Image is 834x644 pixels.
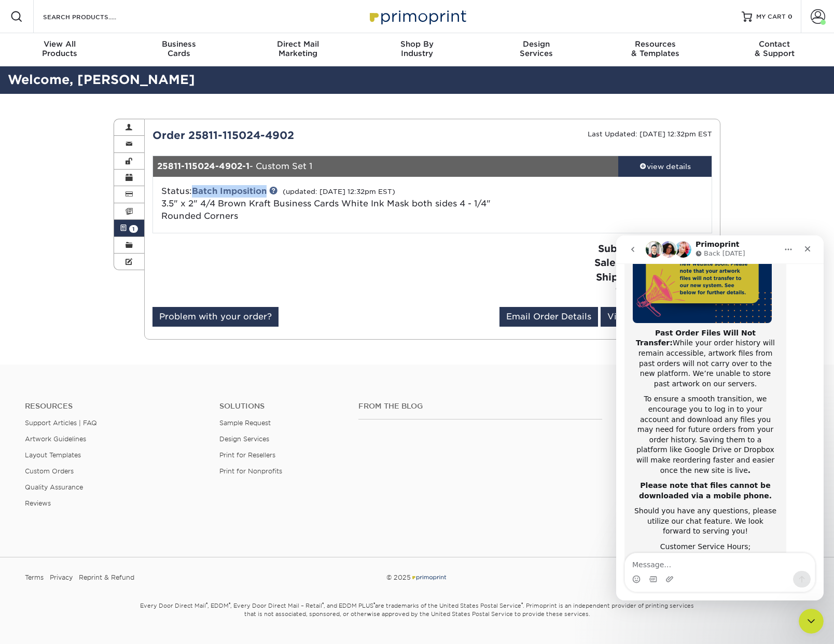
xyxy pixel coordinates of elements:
input: SEARCH PRODUCTS..... [42,10,143,23]
textarea: Message… [9,318,199,335]
div: & Templates [596,39,715,58]
small: Last Updated: [DATE] 12:32pm EST [588,130,712,138]
a: View Receipt [601,307,672,327]
strong: Shipping: [596,271,644,283]
img: Primoprint [411,573,447,581]
iframe: Intercom live chat [616,235,824,600]
a: Print for Nonprofits [219,467,282,475]
strong: 25811-115024-4902-1 [157,161,249,171]
a: Shop ByIndustry [357,33,477,66]
a: Print for Resellers [219,451,275,459]
a: Contact& Support [715,33,834,66]
div: Services [477,39,596,58]
sup: ® [206,601,207,607]
div: Order 25811-115024-4902 [145,128,433,143]
a: Resources& Templates [596,33,715,66]
b: Past Order Files Will Not Transfer: [20,93,140,112]
sup: ® [229,601,230,607]
span: Shop By [357,39,477,49]
span: Contact [715,39,834,49]
a: Layout Templates [25,451,81,459]
a: Quality Assurance [25,483,83,491]
button: Emoji picker [16,340,24,348]
a: Reprint & Refund [79,570,134,585]
b: . [132,231,134,239]
a: Support Articles | FAQ [25,419,97,427]
h4: Resources [25,402,204,411]
div: Marketing [238,39,357,58]
div: view details [618,161,712,172]
a: view details [618,156,712,177]
a: Email Order Details [499,307,598,327]
strong: Subtotal: [598,243,644,254]
div: While your order history will remain accessible, artwork files from past orders will not carry ov... [17,93,162,154]
span: Direct Mail [238,39,357,49]
a: Design Services [219,435,269,443]
iframe: Intercom live chat [799,609,824,634]
span: Design [477,39,596,49]
span: MY CART [756,12,786,21]
a: Privacy [50,570,73,585]
sup: ® [521,601,523,607]
a: Artwork Guidelines [25,435,86,443]
div: Should you have any questions, please utilize our chat feature. We look forward to serving you! [17,271,162,301]
button: Gif picker [33,340,41,348]
div: Cards [119,39,239,58]
small: (updated: [DATE] 12:32pm EST) [283,188,395,195]
strong: Total: [616,286,644,297]
sup: ® [322,601,324,607]
b: Please note that files cannot be downloaded via a mobile phone. [23,246,156,264]
div: Customer Service Hours; 9 am-5 pm EST [17,306,162,327]
a: BusinessCards [119,33,239,66]
span: 0 [788,13,793,20]
a: DesignServices [477,33,596,66]
a: Sample Request [219,419,271,427]
a: 1 [114,220,144,236]
sup: ® [373,601,375,607]
iframe: Google Customer Reviews [3,612,88,640]
small: Every Door Direct Mail , EDDM , Every Door Direct Mail – Retail , and EDDM PLUS are trademarks of... [114,598,720,643]
button: Upload attachment [49,340,58,348]
span: Business [119,39,239,49]
a: Reviews [25,499,51,507]
span: 3.5" x 2" 4/4 Brown Kraft Business Cards White Ink Mask both sides 4 - 1/4" Rounded Corners [161,199,491,221]
div: - Custom Set 1 [153,156,619,177]
span: 1 [129,225,138,233]
div: Status: [154,185,525,222]
div: © 2025 [284,570,550,585]
h4: From the Blog [358,402,603,411]
strong: Sales Tax: [594,257,644,268]
h4: Solutions [219,402,343,411]
button: Send a message… [177,335,194,352]
a: Problem with your order? [152,307,279,327]
a: Direct MailMarketing [238,33,357,66]
div: To ensure a smooth transition, we encourage you to log in to your account and download any files ... [17,159,162,240]
a: Terms [25,570,44,585]
div: & Support [715,39,834,58]
span: Resources [596,39,715,49]
a: Batch Imposition [192,186,267,196]
img: Primoprint [365,5,469,27]
div: Industry [357,39,477,58]
a: Custom Orders [25,467,74,475]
